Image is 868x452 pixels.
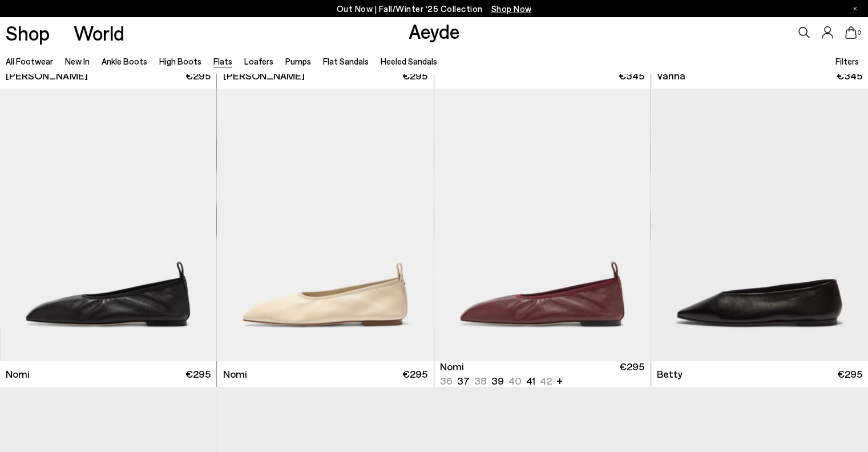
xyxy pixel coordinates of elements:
[434,361,651,387] a: Nomi 36 37 38 39 40 41 42 + €295
[619,69,644,83] span: €345
[102,56,147,66] a: Ankle Boots
[434,89,651,361] img: Nomi Ruched Flats
[223,69,305,83] span: [PERSON_NAME]
[285,56,311,66] a: Pumps
[217,361,433,387] a: Nomi €295
[6,69,87,83] span: [PERSON_NAME]
[835,56,859,66] span: Filters
[74,23,124,43] a: World
[651,361,868,387] a: Betty €295
[409,19,460,43] a: Aeyde
[402,69,427,83] span: €295
[6,56,53,66] a: All Footwear
[217,89,433,361] img: Nomi Ruched Flats
[457,374,470,388] li: 37
[619,359,644,388] span: €295
[556,373,563,388] li: +
[845,26,857,39] a: 0
[651,63,868,89] a: Vanna €345
[657,367,683,381] span: Betty
[651,89,868,361] img: Betty Square-Toe Ballet Flats
[434,89,651,361] a: 6 / 6 1 / 6 2 / 6 3 / 6 4 / 6 5 / 6 6 / 6 1 / 6 Next slide Previous slide
[65,56,90,66] a: New In
[323,56,369,66] a: Flat Sandals
[244,56,273,66] a: Loafers
[657,69,685,83] span: Vanna
[434,63,651,89] a: €345
[651,89,867,361] div: 2 / 6
[6,23,50,43] a: Shop
[185,69,211,83] span: €295
[381,56,437,66] a: Heeled Sandals
[337,2,532,16] p: Out Now | Fall/Winter ‘25 Collection
[159,56,201,66] a: High Boots
[434,89,651,361] div: 1 / 6
[440,359,464,374] span: Nomi
[185,367,211,381] span: €295
[6,367,30,381] span: Nomi
[857,30,862,36] span: 0
[402,367,427,381] span: €295
[837,367,862,381] span: €295
[213,56,232,66] a: Flats
[526,374,535,388] li: 41
[651,89,867,361] img: Nomi Ruched Flats
[217,63,433,89] a: [PERSON_NAME] €295
[223,367,247,381] span: Nomi
[491,3,532,14] span: Navigate to /collections/new-in
[491,374,504,388] li: 39
[837,69,862,83] span: €345
[440,374,548,388] ul: variant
